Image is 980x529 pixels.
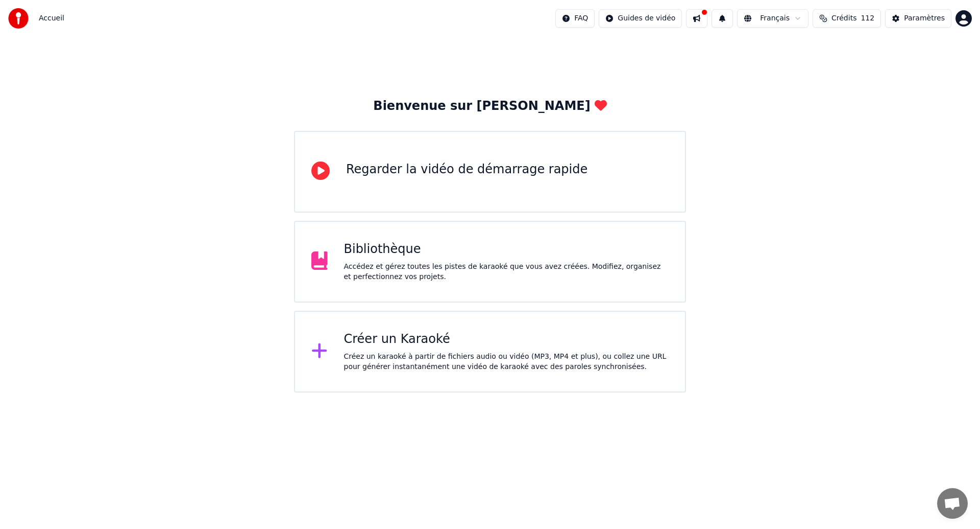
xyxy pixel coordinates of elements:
div: Bibliothèque [344,241,669,258]
div: Ouvrir le chat [937,488,968,519]
div: Bienvenue sur [PERSON_NAME] [373,98,606,114]
img: youka [8,8,29,29]
div: Créez un karaoké à partir de fichiers audio ou vidéo (MP3, MP4 et plus), ou collez une URL pour g... [344,352,669,372]
nav: breadcrumb [39,13,64,24]
button: Crédits112 [813,9,881,28]
div: Accédez et gérez toutes les pistes de karaoké que vous avez créées. Modifiez, organisez et perfec... [344,262,669,282]
div: Regarder la vidéo de démarrage rapide [346,162,587,178]
div: Créer un Karaoké [344,331,669,348]
span: Crédits [831,13,856,24]
button: FAQ [555,9,595,28]
span: 112 [861,13,874,24]
button: Guides de vidéo [599,9,682,28]
button: Paramètres [885,9,951,28]
span: Accueil [39,13,64,24]
div: Paramètres [904,13,945,24]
